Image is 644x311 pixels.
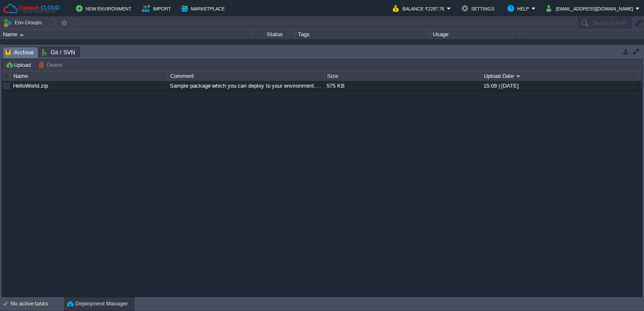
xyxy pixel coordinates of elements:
[20,34,24,36] img: AMDAwAAAACH5BAEAAAAALAAAAAABAAEAAAICRAEAOw==
[42,47,75,57] span: Git / SVN
[142,3,174,13] button: Import
[67,300,128,308] button: Deployment Manager
[473,39,501,62] div: 12%
[5,47,34,58] span: Archive
[76,3,134,13] button: New Environment
[38,61,65,69] button: Delete
[325,71,481,81] div: Size
[507,3,531,13] button: Help
[546,3,636,13] button: [EMAIL_ADDRESS][DOMAIN_NAME]
[3,3,60,14] img: Cantech Cloud
[13,83,48,89] a: HelloWorld.zip
[444,39,457,62] div: 0 / 25
[0,39,7,62] img: AMDAwAAAACH5BAEAAAAALAAAAAABAAEAAAICRAEAOw==
[253,39,295,62] div: Stopped
[393,3,447,13] button: Balance ₹2297.76
[3,17,45,29] button: Env Groups
[431,29,520,39] div: Usage
[8,39,19,62] img: AMDAwAAAACH5BAEAAAAALAAAAAABAAEAAAICRAEAOw==
[181,3,227,13] button: Marketplace
[1,29,253,39] div: Name
[5,61,33,69] button: Upload
[325,81,480,91] div: 575 KB
[168,81,324,91] div: Sample package which you can deploy to your environment. Feel free to delete and upload a package...
[481,81,637,91] div: 15:09 | [DATE]
[168,71,324,81] div: Comment
[11,71,167,81] div: Name
[11,297,63,311] div: No active tasks
[254,29,295,39] div: Status
[462,3,497,13] button: Settings
[482,71,638,81] div: Upload Date
[296,29,430,39] div: Tags
[22,43,54,51] a: env-8875272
